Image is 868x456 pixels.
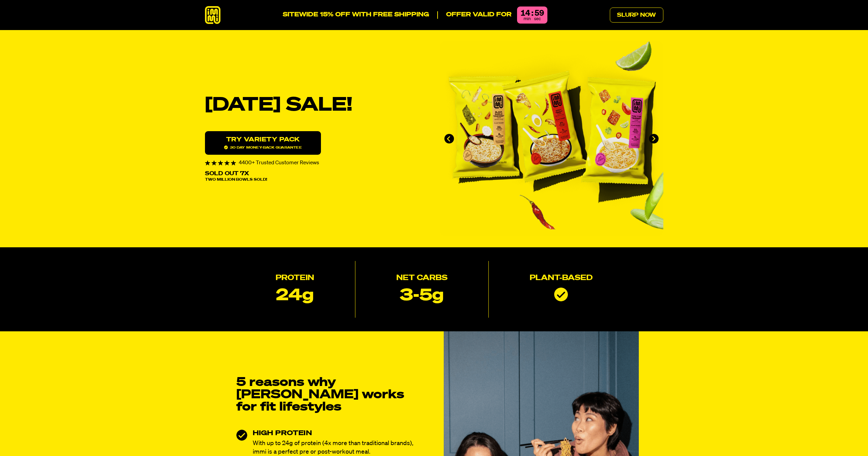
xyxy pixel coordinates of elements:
[610,8,663,23] a: Slurp Now
[534,9,544,17] div: 59
[534,17,541,21] span: sec
[276,275,314,282] h2: Protein
[205,131,321,155] a: Try variety Pack30 day money-back guarantee
[649,134,659,143] button: Next slide
[440,41,663,236] li: 1 of 4
[253,430,418,437] h3: HIGH PROTEIN
[205,96,429,115] h1: [DATE] SALE!
[236,376,407,413] h2: 5 reasons why [PERSON_NAME] works for fit lifestyles
[520,9,530,17] div: 14
[524,17,531,21] span: min
[444,134,454,143] button: Go to last slide
[530,275,593,282] h2: Plant-based
[205,178,267,182] span: Two Million Bowls Sold!
[205,160,429,166] div: 4400+ Trusted Customer Reviews
[276,288,314,304] p: 24g
[205,171,249,177] p: Sold Out 7X
[440,41,663,236] div: immi slideshow
[400,288,444,304] p: 3-5g
[396,275,447,282] h2: Net Carbs
[531,9,533,17] div: :
[283,11,429,19] p: SITEWIDE 15% OFF WITH FREE SHIPPING
[224,146,302,149] span: 30 day money-back guarantee
[437,11,512,19] p: Offer valid for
